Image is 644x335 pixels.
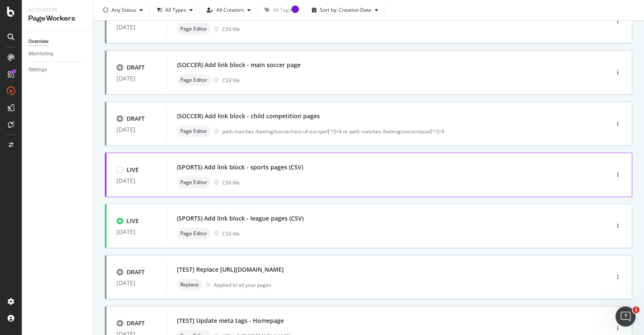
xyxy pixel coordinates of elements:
[180,26,207,31] span: Page Editor
[633,306,639,313] span: 1
[100,3,146,17] button: Any Status
[112,8,136,13] div: Any Status
[177,112,320,120] div: (SOCCER) Add link block - child competition pages
[177,228,210,239] div: neutral label
[29,7,86,14] div: Activation
[177,74,210,86] div: neutral label
[117,229,156,235] div: [DATE]
[127,114,145,123] div: DRAFT
[222,179,240,186] div: CSV file
[180,129,207,134] span: Page Editor
[180,180,207,185] span: Page Editor
[309,3,382,17] button: Sort by: Creation Date
[177,279,202,291] div: neutral label
[214,281,271,288] div: Applied to all your pages
[615,306,636,327] iframe: Intercom live chat
[29,65,47,74] div: Settings
[29,49,87,58] a: Monitoring
[117,126,156,133] div: [DATE]
[117,280,156,286] div: [DATE]
[177,61,301,69] div: (SOCCER) Add link block - main soccer page
[127,217,139,225] div: LIVE
[153,3,196,17] button: All Types
[117,177,156,184] div: [DATE]
[291,5,299,13] div: Tooltip anchor
[29,65,87,74] a: Settings
[177,265,284,274] div: [TEST] Replace [URL][DOMAIN_NAME]
[117,24,156,31] div: [DATE]
[177,177,210,188] div: neutral label
[320,8,371,13] div: Sort by: Creation Date
[29,14,86,23] div: PageWorkers
[117,75,156,82] div: [DATE]
[222,230,240,237] div: CSV file
[177,317,284,325] div: [TEST] Update meta tags - Homepage
[203,3,254,17] button: All Creators
[273,8,291,13] div: All Tags
[222,128,574,135] div: path matches /betting/soccer/rest-of-europe/[^/]+$ or path matches /betting/soccer/asia/[^/]+$
[29,37,87,46] a: Overview
[127,63,145,72] div: DRAFT
[177,125,210,137] div: neutral label
[177,214,304,223] div: (SPORTS) Add link block - league pages (CSV)
[222,26,240,33] div: CSV file
[29,37,49,46] div: Overview
[180,78,207,83] span: Page Editor
[261,3,301,17] button: All Tags
[180,231,207,236] span: Page Editor
[177,23,210,35] div: neutral label
[216,8,244,13] div: All Creators
[127,268,145,276] div: DRAFT
[29,49,53,58] div: Monitoring
[127,319,145,327] div: DRAFT
[222,77,240,84] div: CSV file
[165,8,186,13] div: All Types
[180,282,199,287] span: Replace
[127,166,139,174] div: LIVE
[177,163,303,171] div: (SPORTS) Add link block - sports pages (CSV)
